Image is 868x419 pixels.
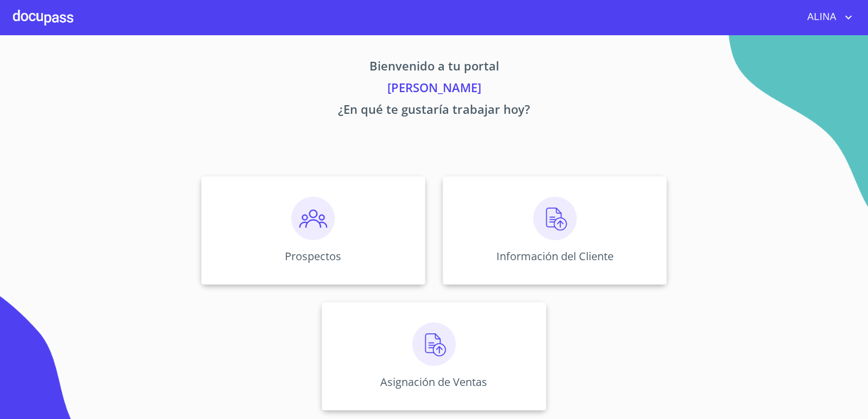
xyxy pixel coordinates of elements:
[291,197,335,240] img: prospectos.png
[412,323,456,366] img: carga.png
[380,375,487,389] p: Asignación de Ventas
[100,100,768,122] p: ¿En qué te gustaría trabajar hoy?
[285,249,341,263] p: Prospectos
[100,79,768,100] p: [PERSON_NAME]
[533,197,577,240] img: carga.png
[799,9,855,26] button: account of current user
[799,9,842,26] span: ALINA
[100,57,768,79] p: Bienvenido a tu portal
[496,249,614,263] p: Información del Cliente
